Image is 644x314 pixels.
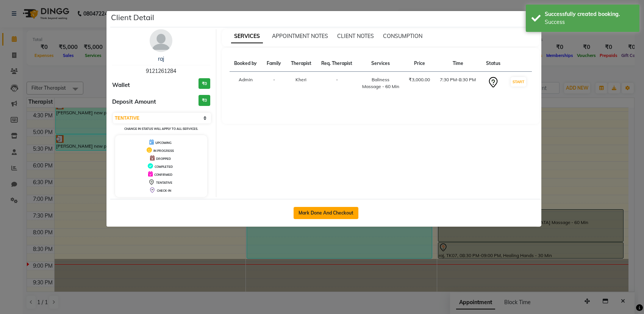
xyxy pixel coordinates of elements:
[408,76,430,83] div: ₹3,000.00
[272,33,328,39] span: APPOINTMENT NOTES
[154,173,172,177] span: CONFIRMED
[294,207,358,219] button: Mark Done And Checkout
[158,55,164,62] a: raj
[316,55,358,72] th: Req. Therapist
[156,157,171,161] span: DROPPED
[112,98,156,106] span: Deposit Amount
[511,77,526,87] button: START
[124,127,198,131] small: Change in status will apply to all services.
[316,72,358,95] td: -
[199,78,210,89] h3: ₹0
[230,72,262,95] td: Admin
[146,68,176,74] span: 9121261284
[362,76,399,90] div: Baliness Massage - 60 Min
[435,55,481,72] th: Time
[262,55,286,72] th: Family
[155,141,172,145] span: UPCOMING
[230,55,262,72] th: Booked by
[295,77,306,82] span: Kheri
[545,18,634,26] div: Success
[404,55,435,72] th: Price
[435,72,481,95] td: 7:30 PM-8:30 PM
[153,149,174,153] span: IN PROGRESS
[111,12,154,23] h5: Client Detail
[545,10,634,18] div: Successfully created booking.
[199,95,210,106] h3: ₹0
[156,181,172,185] span: TENTATIVE
[112,81,130,90] span: Wallet
[155,165,173,169] span: COMPLETED
[150,29,172,52] img: avatar
[337,33,374,39] span: CLIENT NOTES
[383,33,422,39] span: CONSUMPTION
[357,55,404,72] th: Services
[157,189,171,193] span: CHECK-IN
[481,55,505,72] th: Status
[262,72,286,95] td: -
[231,30,263,43] span: SERVICES
[286,55,316,72] th: Therapist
